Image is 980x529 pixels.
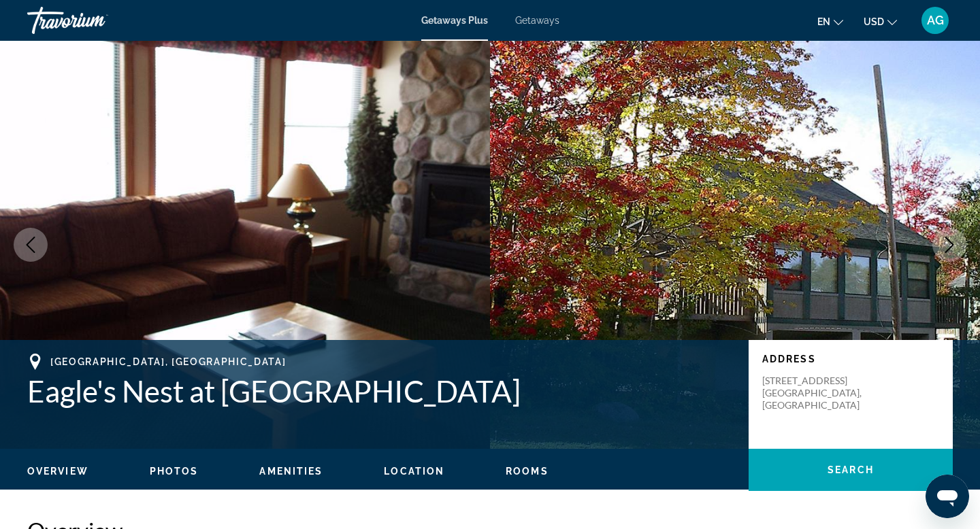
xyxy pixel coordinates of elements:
[762,375,871,411] p: [STREET_ADDRESS] [GEOGRAPHIC_DATA], [GEOGRAPHIC_DATA]
[506,465,549,477] button: Rooms
[27,3,163,38] a: Travorium
[932,228,966,262] button: Next image
[817,12,843,31] button: Change language
[749,449,953,491] button: Search
[762,354,939,364] p: Address
[27,466,88,477] span: Overview
[384,465,444,477] button: Location
[926,475,969,518] iframe: Button to launch messaging window
[259,465,323,477] button: Amenities
[27,373,735,409] h1: Eagle's Nest at [GEOGRAPHIC_DATA]
[828,464,874,475] span: Search
[506,466,549,477] span: Rooms
[50,356,286,367] span: [GEOGRAPHIC_DATA], [GEOGRAPHIC_DATA]
[27,465,88,477] button: Overview
[917,6,953,35] button: User Menu
[259,466,323,477] span: Amenities
[150,466,199,477] span: Photos
[927,14,944,27] span: AG
[864,12,897,31] button: Change currency
[421,15,488,26] a: Getaways Plus
[864,16,884,27] span: USD
[384,466,444,477] span: Location
[515,15,559,26] a: Getaways
[150,465,199,477] button: Photos
[817,16,830,27] span: en
[14,228,48,262] button: Previous image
